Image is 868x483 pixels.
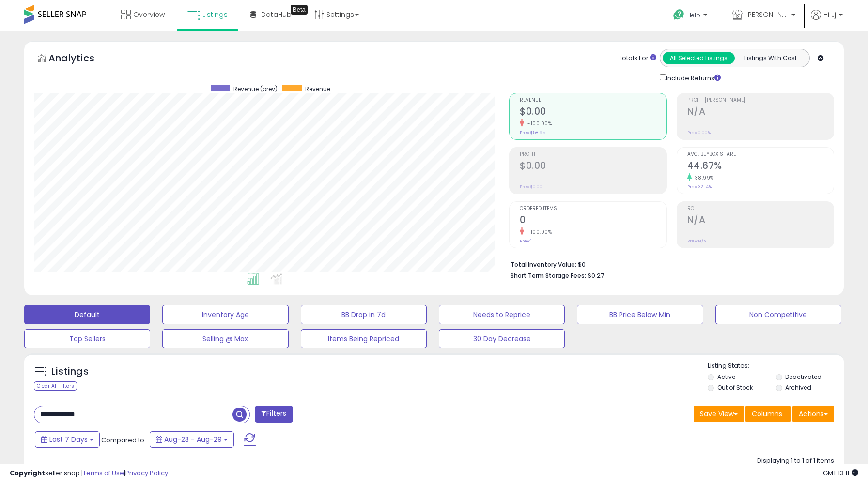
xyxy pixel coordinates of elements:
[524,120,552,127] small: -100.00%
[49,435,88,444] span: Last 7 Days
[202,10,228,19] span: Listings
[51,365,89,378] h5: Listings
[745,406,791,422] button: Columns
[520,98,666,103] span: Revenue
[301,305,427,324] button: BB Drop in 7d
[717,383,753,392] label: Out of Stock
[588,271,604,280] span: $0.27
[652,72,732,83] div: Include Returns
[687,106,834,119] h2: N/A
[520,106,666,119] h2: $0.00
[823,10,836,19] span: Hi Jj
[520,214,666,227] h2: 0
[785,373,821,381] label: Deactivated
[133,10,165,19] span: Overview
[162,305,288,324] button: Inventory Age
[35,431,100,448] button: Last 7 Days
[162,329,288,348] button: Selling @ Max
[752,409,782,419] span: Columns
[734,52,806,64] button: Listings With Cost
[715,305,841,324] button: Non Competitive
[823,468,858,478] span: 2025-09-7 13:11 GMT
[694,406,744,422] button: Save View
[811,10,843,31] a: Hi Jj
[577,305,703,324] button: BB Price Below Min
[785,383,811,392] label: Archived
[439,305,565,324] button: Needs to Reprice
[619,54,656,63] div: Totals For
[687,184,712,190] small: Prev: 32.14%
[125,468,168,478] a: Privacy Policy
[687,214,834,227] h2: N/A
[524,228,552,236] small: -100.00%
[291,5,308,15] div: Tooltip anchor
[687,206,834,211] span: ROI
[687,11,700,19] span: Help
[687,98,834,103] span: Profit [PERSON_NAME]
[520,206,666,211] span: Ordered Items
[48,51,113,67] h5: Analytics
[687,238,706,244] small: Prev: N/A
[83,468,124,478] a: Terms of Use
[745,10,789,19] span: [PERSON_NAME]'s Movies
[24,329,150,348] button: Top Sellers
[511,258,827,270] li: $0
[150,431,234,448] button: Aug-23 - Aug-29
[255,406,293,423] button: Filters
[663,52,735,64] button: All Selected Listings
[520,184,542,190] small: Prev: $0.00
[692,174,714,181] small: 38.99%
[233,85,278,93] span: Revenue (prev)
[10,469,168,478] div: seller snap | |
[34,381,77,391] div: Clear All Filters
[520,152,666,157] span: Profit
[687,152,834,157] span: Avg. Buybox Share
[687,130,711,136] small: Prev: 0.00%
[757,456,834,466] div: Displaying 1 to 1 of 1 items
[520,160,666,173] h2: $0.00
[301,329,427,348] button: Items Being Repriced
[511,272,586,280] b: Short Term Storage Fees:
[511,260,576,269] b: Total Inventory Value:
[717,373,735,381] label: Active
[687,160,834,173] h2: 44.67%
[520,130,545,136] small: Prev: $58.95
[673,9,685,21] i: Get Help
[666,1,717,31] a: Help
[792,406,834,422] button: Actions
[24,305,150,324] button: Default
[164,435,222,444] span: Aug-23 - Aug-29
[101,436,146,445] span: Compared to:
[708,362,844,371] p: Listing States:
[520,238,532,244] small: Prev: 1
[261,10,292,19] span: DataHub
[305,85,330,93] span: Revenue
[439,329,565,348] button: 30 Day Decrease
[10,468,45,478] strong: Copyright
